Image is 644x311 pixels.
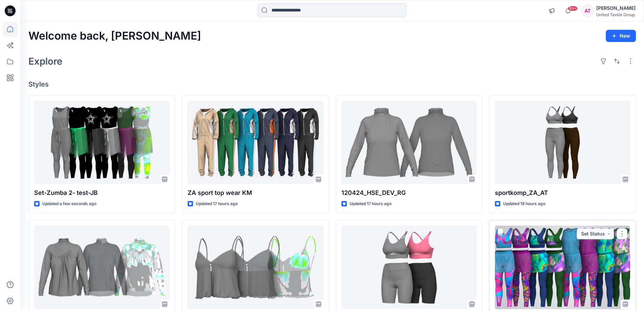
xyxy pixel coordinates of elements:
[596,12,636,17] div: United Textile Group
[34,101,169,184] a: Set-Zumba 2- test-JB
[606,30,636,42] button: New
[568,6,578,11] span: 99+
[196,200,238,207] p: Updated 17 hours ago
[188,226,323,309] a: 120362 ZPL DEV KM
[596,4,636,12] div: [PERSON_NAME]
[350,200,391,207] p: Updated 17 hours ago
[503,200,545,207] p: Updated 19 hours ago
[581,5,594,17] div: AT
[34,226,169,309] a: 120423_HSE_DEV_AT
[341,101,477,184] a: 120424_HSE_DEV_RG
[42,200,96,207] p: Updated a few seconds ago
[495,226,630,309] a: ZA sport wear KM
[341,226,477,309] a: ZA_sport wear_RG
[188,188,323,198] p: ZA sport top wear KM
[495,101,630,184] a: sportkomp_ZA_AT
[188,101,323,184] a: ZA sport top wear KM
[28,56,63,67] h2: Explore
[341,188,477,198] p: 120424_HSE_DEV_RG
[34,188,169,198] p: Set-Zumba 2- test-JB
[28,30,201,42] h2: Welcome back, [PERSON_NAME]
[28,80,636,88] h4: Styles
[495,188,630,198] p: sportkomp_ZA_AT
